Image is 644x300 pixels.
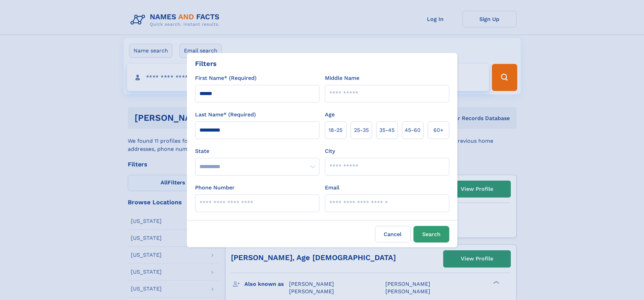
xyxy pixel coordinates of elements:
[379,126,395,134] span: 35‑45
[195,74,257,82] label: First Name* (Required)
[325,147,335,155] label: City
[329,126,342,134] span: 18‑25
[195,59,217,69] div: Filters
[433,126,444,134] span: 60+
[375,226,411,243] label: Cancel
[413,226,449,243] button: Search
[354,126,369,134] span: 25‑35
[325,184,339,192] label: Email
[325,74,359,82] label: Middle Name
[195,111,256,119] label: Last Name* (Required)
[195,147,319,155] label: State
[405,126,421,134] span: 45‑60
[195,184,235,192] label: Phone Number
[325,111,335,119] label: Age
